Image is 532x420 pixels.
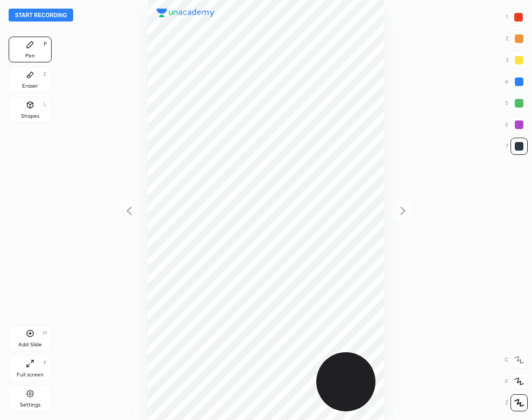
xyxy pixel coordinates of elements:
div: Z [505,394,528,411]
div: 5 [505,95,528,112]
button: Start recording [9,9,73,22]
img: logo.38c385cc.svg [157,9,215,17]
div: F [44,360,47,366]
div: 7 [506,138,528,155]
div: 1 [506,9,527,26]
div: Add Slide [18,342,42,347]
div: 3 [506,52,528,69]
div: 6 [505,116,528,133]
div: Pen [25,53,35,59]
div: C [505,351,528,368]
div: X [505,373,528,390]
div: 2 [506,30,528,47]
div: L [44,102,47,107]
div: Settings [20,402,40,408]
div: E [44,72,47,77]
div: Shapes [21,113,39,119]
div: H [43,330,47,336]
div: 4 [505,73,528,90]
div: P [44,41,47,47]
div: Full screen [17,372,44,378]
div: Eraser [22,83,38,89]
